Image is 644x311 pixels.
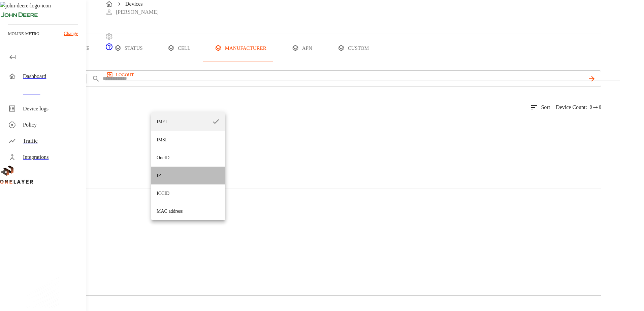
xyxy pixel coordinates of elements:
li: MAC address [151,202,225,220]
li: OneID [151,149,225,167]
li: IP [151,167,225,184]
li: IMSI [151,131,225,149]
li: ICCID [151,184,225,202]
li: IMEI [151,112,225,131]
